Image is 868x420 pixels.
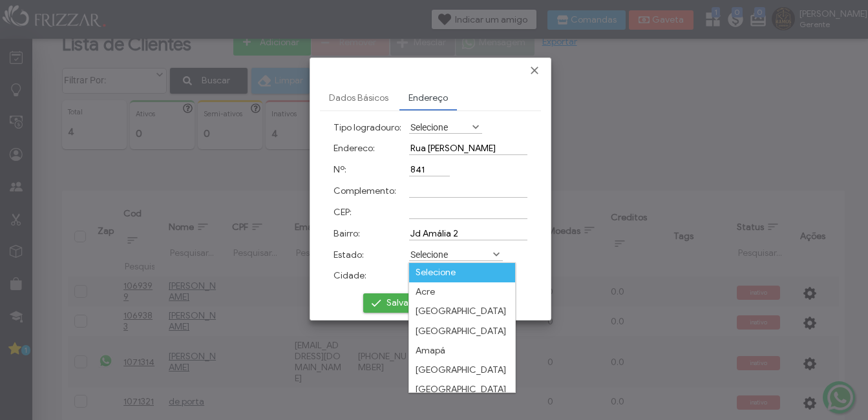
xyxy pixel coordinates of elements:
[333,143,375,154] label: Endereco:
[409,361,516,380] li: [GEOGRAPHIC_DATA]
[333,249,364,260] label: Estado:
[409,263,516,282] li: Selecione
[386,293,412,313] span: Salvar
[409,380,516,399] li: [GEOGRAPHIC_DATA]
[320,87,397,109] a: Dados Básicos
[409,341,516,361] li: Amapá
[528,64,541,77] a: Fechar
[409,282,516,302] li: Acre
[409,121,471,133] label: Selecione
[333,270,366,281] label: Cidade:
[333,185,396,196] label: Complemento:
[363,293,421,313] button: Salvar
[399,87,457,109] a: Endereço
[409,248,491,260] label: Selecione
[333,122,401,133] label: Tipo logradouro:
[333,164,346,175] label: Nº:
[333,207,352,218] label: CEP:
[409,302,516,321] li: [GEOGRAPHIC_DATA]
[409,322,516,341] li: [GEOGRAPHIC_DATA]
[333,228,360,239] label: Bairro:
